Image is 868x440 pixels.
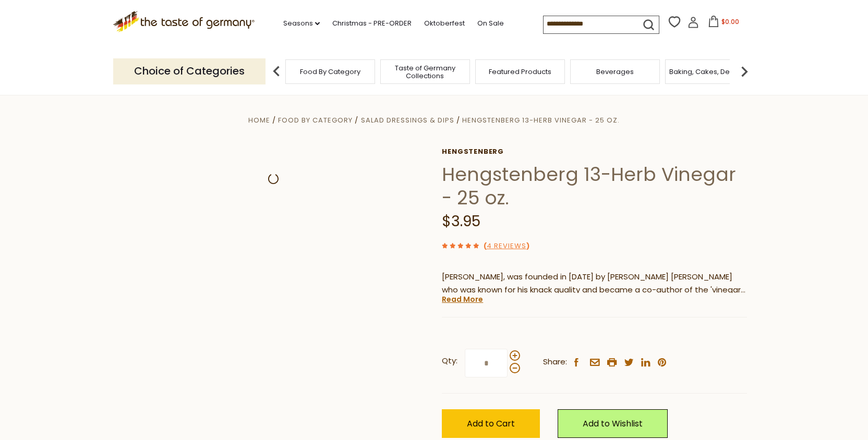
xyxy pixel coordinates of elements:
a: Hengstenberg 13-Herb Vinegar - 25 oz. [462,115,620,125]
span: $3.95 [442,211,480,231]
a: Hengstenberg [442,148,747,156]
a: Featured Products [489,68,551,76]
img: previous arrow [266,61,287,82]
span: Add to Cart [467,418,515,430]
span: $0.00 [721,17,739,26]
p: Choice of Categories [113,58,266,84]
a: Food By Category [278,115,353,125]
p: [PERSON_NAME], was founded in [DATE] by [PERSON_NAME] [PERSON_NAME] who was known for his knack q... [442,271,747,297]
a: Seasons [283,18,320,29]
a: Salad Dressings & Dips [361,115,454,125]
h1: Hengstenberg 13-Herb Vinegar - 25 oz. [442,163,747,210]
a: Add to Wishlist [558,409,668,438]
a: Taste of Germany Collections [383,64,467,80]
span: Share: [543,356,567,369]
a: Baking, Cakes, Desserts [669,68,750,76]
button: Add to Cart [442,409,540,438]
img: next arrow [734,61,755,82]
strong: Qty: [442,355,457,368]
a: Oktoberfest [424,18,465,29]
a: Read More [442,294,483,304]
a: Home [248,115,270,125]
input: Qty: [465,349,508,377]
a: 4 Reviews [487,241,526,252]
a: Beverages [596,68,634,76]
span: ( ) [484,241,529,251]
a: Food By Category [300,68,360,76]
button: $0.00 [701,16,745,31]
a: On Sale [477,18,504,29]
a: Christmas - PRE-ORDER [332,18,412,29]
